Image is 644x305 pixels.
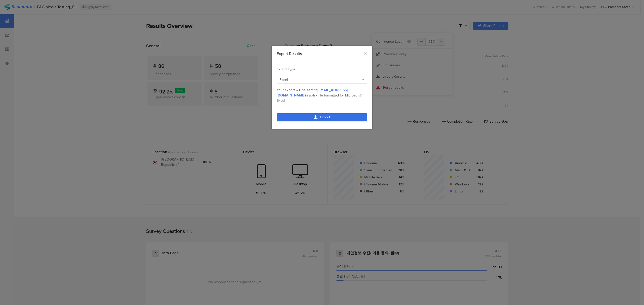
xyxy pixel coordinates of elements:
button: Close [363,51,367,57]
div: dialog [272,46,372,129]
span: .xlsx file formatted for Microsoft© Excel [277,93,362,103]
div: Your export will be sent to in a [277,87,367,103]
span: Excel [279,77,288,82]
span: [EMAIL_ADDRESS][DOMAIN_NAME] [277,87,348,98]
div: Export Type [277,67,367,72]
div: Export Results [277,51,367,57]
a: Export [277,113,367,121]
